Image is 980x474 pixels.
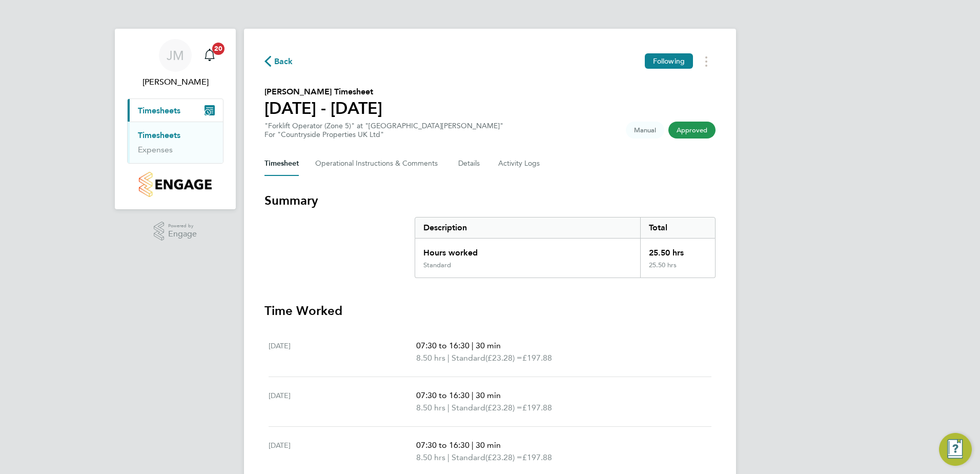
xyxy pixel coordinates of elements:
div: 25.50 hrs [640,261,715,278]
span: 8.50 hrs [416,353,445,363]
button: Engage Resource Center [939,433,972,466]
span: | [472,390,474,400]
div: [DATE] [269,340,416,364]
span: This timesheet has been approved. [668,122,716,139]
button: Activity Logs [498,151,541,176]
button: Timesheet [264,151,299,176]
span: Standard [452,451,485,464]
nav: Main navigation [115,29,236,209]
span: (£23.28) = [485,353,522,363]
span: Standard [452,352,485,364]
span: 8.50 hrs [416,403,445,412]
button: Following [645,53,693,69]
img: countryside-properties-logo-retina.png [139,172,211,197]
div: Total [640,218,715,238]
span: 07:30 to 16:30 [416,440,469,450]
a: Go to home page [127,172,223,197]
span: This timesheet was manually created. [626,122,664,139]
span: JM [167,49,184,62]
span: Jonny Millar [127,76,223,88]
span: (£23.28) = [485,403,522,412]
div: [DATE] [269,389,416,414]
span: 07:30 to 16:30 [416,341,469,350]
a: Powered byEngage [154,222,197,241]
div: Timesheets [128,122,223,163]
div: For "Countryside Properties UK Ltd" [264,130,503,139]
h1: [DATE] - [DATE] [264,98,382,118]
div: [DATE] [269,439,416,464]
span: Engage [168,230,197,239]
div: Summary [415,217,716,278]
div: Hours worked [415,239,640,261]
div: 25.50 hrs [640,239,715,261]
button: Operational Instructions & Comments [315,151,442,176]
span: Powered by [168,222,197,230]
button: Timesheets Menu [697,53,716,69]
span: 07:30 to 16:30 [416,390,469,400]
span: Standard [452,402,485,414]
button: Back [264,55,293,68]
div: "Forklift Operator (Zone 5)" at "[GEOGRAPHIC_DATA][PERSON_NAME]" [264,122,503,139]
span: £197.88 [522,452,552,462]
h3: Summary [264,192,716,209]
button: Timesheets [128,99,223,122]
span: 30 min [476,390,501,400]
h2: [PERSON_NAME] Timesheet [264,86,382,98]
span: | [447,452,450,462]
span: 20 [212,43,224,55]
span: | [472,440,474,450]
button: Details [458,151,482,176]
span: £197.88 [522,353,552,363]
a: 20 [199,39,220,72]
a: JM[PERSON_NAME] [127,39,223,88]
span: | [447,403,450,412]
div: Standard [423,261,451,269]
span: 30 min [476,341,501,350]
span: Following [653,56,685,66]
span: (£23.28) = [485,452,522,462]
span: Back [274,55,293,68]
a: Timesheets [138,130,180,140]
span: £197.88 [522,403,552,412]
h3: Time Worked [264,303,716,319]
span: | [472,341,474,350]
span: 30 min [476,440,501,450]
span: | [447,353,450,363]
a: Expenses [138,145,173,154]
span: 8.50 hrs [416,452,445,462]
span: Timesheets [138,106,180,115]
div: Description [415,218,640,238]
